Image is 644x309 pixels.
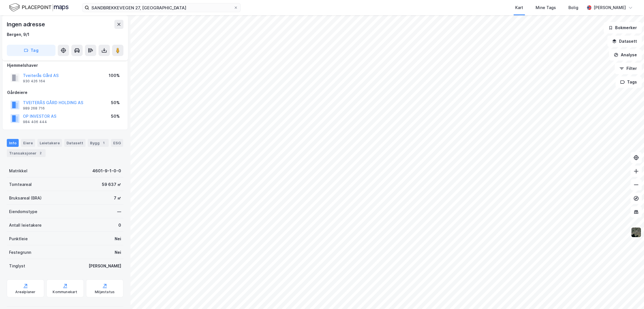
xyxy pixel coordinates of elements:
[92,168,121,174] div: 4601-9-1-0-0
[7,89,123,96] div: Gårdeiere
[23,79,45,83] div: 930 426 164
[117,208,121,215] div: —
[89,3,234,12] input: Søk på adresse, matrikkel, gårdeiere, leietakere eller personer
[23,106,45,111] div: 989 268 716
[115,249,121,256] div: Nei
[615,76,642,88] button: Tags
[111,139,123,147] div: ESG
[536,4,556,11] div: Mine Tags
[95,290,115,294] div: Miljøstatus
[21,139,35,147] div: Eiere
[568,4,578,11] div: Bolig
[604,22,642,33] button: Bokmerker
[616,282,644,309] div: Kontrollprogram for chat
[631,227,641,238] img: 9k=
[9,222,42,229] div: Antall leietakere
[101,140,106,146] div: 1
[9,195,42,201] div: Bruksareal (BRA)
[9,3,69,12] img: logo.f888ab2527a4732fd821a326f86c7f29.svg
[118,222,121,229] div: 0
[111,99,120,106] div: 50%
[9,208,37,215] div: Eiendomstype
[9,168,27,174] div: Matrikkel
[23,120,47,124] div: 984 406 444
[7,149,46,157] div: Transaksjoner
[7,31,29,38] div: Bergen, 9/1
[64,139,85,147] div: Datasett
[9,235,28,242] div: Punktleie
[15,290,35,294] div: Arealplaner
[7,45,55,56] button: Tag
[616,282,644,309] iframe: Chat Widget
[89,263,121,269] div: [PERSON_NAME]
[9,249,31,256] div: Festegrunn
[615,63,642,74] button: Filter
[607,36,642,47] button: Datasett
[9,263,25,269] div: Tinglyst
[9,181,32,188] div: Tomteareal
[88,139,109,147] div: Bygg
[38,150,43,156] div: 2
[37,139,62,147] div: Leietakere
[7,20,46,29] div: Ingen adresse
[111,113,120,120] div: 50%
[114,195,121,201] div: 7 ㎡
[7,139,19,147] div: Info
[53,290,77,294] div: Kommunekart
[609,49,642,61] button: Analyse
[515,4,523,11] div: Kart
[115,235,121,242] div: Nei
[102,181,121,188] div: 59 637 ㎡
[594,4,626,11] div: [PERSON_NAME]
[7,62,123,69] div: Hjemmelshaver
[109,72,120,79] div: 100%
